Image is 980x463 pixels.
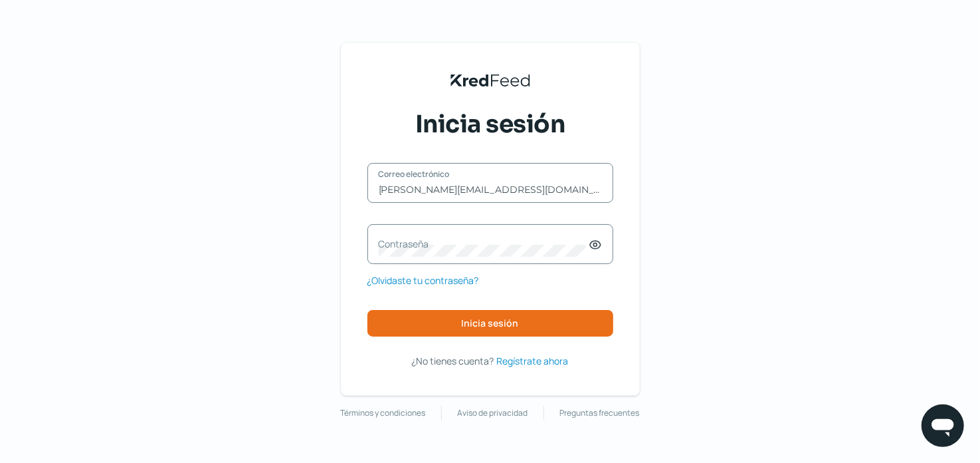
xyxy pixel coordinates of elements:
a: Aviso de privacidad [458,406,528,420]
a: Términos y condiciones [341,406,426,420]
span: ¿No tienes cuenta? [412,355,494,367]
span: Inicia sesión [415,108,565,141]
a: Regístrate ahora [497,353,569,369]
a: Preguntas frecuentes [560,406,640,420]
button: Inicia sesión [367,310,613,337]
img: chatIcon [930,412,956,439]
label: Correo electrónico [379,168,589,180]
a: ¿Olvidaste tu contraseña? [367,272,479,289]
span: Inicia sesión [462,319,519,328]
label: Contraseña [379,237,589,250]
